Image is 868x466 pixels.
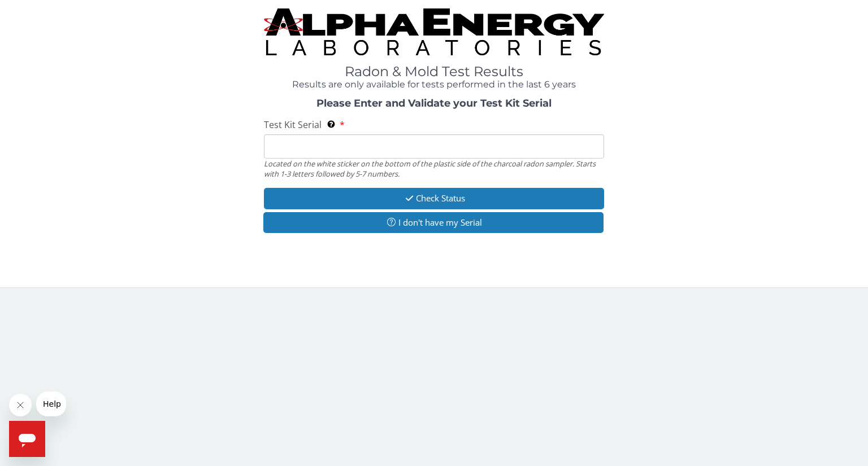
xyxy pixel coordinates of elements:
span: Test Kit Serial [264,118,322,131]
button: Check Status [264,188,604,209]
iframe: Message from company [36,392,66,416]
iframe: Button to launch messaging window [9,421,45,457]
button: I don't have my Serial [263,212,604,233]
strong: Please Enter and Validate your Test Kit Serial [316,97,552,109]
h4: Results are only available for tests performed in the last 6 years [264,80,604,90]
div: Located on the white sticker on the bottom of the plastic side of the charcoal radon sampler. Sta... [264,159,604,179]
img: TightCrop.jpg [264,8,604,55]
iframe: Close message [9,394,32,416]
h1: Radon & Mold Test Results [264,64,604,79]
